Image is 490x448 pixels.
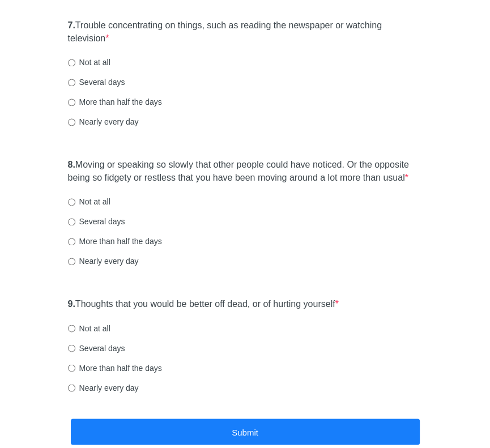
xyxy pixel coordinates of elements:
[68,159,423,185] label: Moving or speaking so slowly that other people could have noticed. Or the opposite being so fidge...
[68,298,339,311] label: Thoughts that you would be better off dead, or of hurting yourself
[68,57,110,68] label: Not at all
[68,325,75,332] input: Not at all
[68,59,75,66] input: Not at all
[68,198,75,206] input: Not at all
[68,236,162,247] label: More than half the days
[68,99,75,106] input: More than half the days
[68,362,162,373] label: More than half the days
[68,238,75,245] input: More than half the days
[68,19,423,45] label: Trouble concentrating on things, such as reading the newspaper or watching television
[68,118,75,126] input: Nearly every day
[68,20,75,30] strong: 7.
[68,160,75,169] strong: 8.
[68,299,75,309] strong: 9.
[71,419,420,445] button: Submit
[68,255,139,267] label: Nearly every day
[68,322,110,334] label: Not at all
[68,116,139,127] label: Nearly every day
[68,344,75,352] input: Several days
[68,258,75,265] input: Nearly every day
[68,384,75,391] input: Nearly every day
[68,364,75,372] input: More than half the days
[68,218,75,225] input: Several days
[68,216,125,227] label: Several days
[68,382,139,393] label: Nearly every day
[68,76,125,88] label: Several days
[68,96,162,108] label: More than half the days
[68,196,110,207] label: Not at all
[68,342,125,353] label: Several days
[68,79,75,86] input: Several days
